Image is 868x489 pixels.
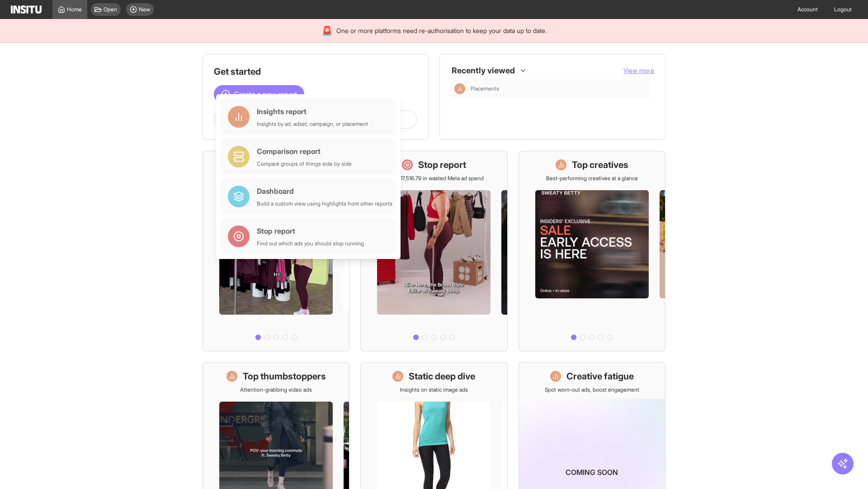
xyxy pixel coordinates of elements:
button: View more [623,66,654,75]
h1: Get started [214,65,417,78]
div: Compare groups of things side by side [257,160,352,168]
div: Insights report [257,106,368,117]
h1: Top creatives [572,158,628,171]
span: Open [104,6,117,13]
a: Top creativesBest-performing creatives at a glance [519,151,665,351]
span: Placements [471,85,499,92]
img: Logo [11,5,42,14]
div: Insights by ad, adset, campaign, or placement [257,120,368,128]
span: Placements [471,85,647,92]
h1: Static deep dive [409,370,475,383]
div: Comparison report [257,146,352,157]
div: Find out which ads you should stop running [257,240,364,247]
p: Best-performing creatives at a glance [546,175,638,182]
h1: Top thumbstoppers [243,370,326,383]
span: Home [67,6,82,13]
p: Attention-grabbing video ads [240,386,312,393]
span: One or more platforms need re-authorisation to keep your data up to date. [336,26,547,35]
p: Insights on static image ads [400,386,468,393]
h1: Stop report [418,158,466,171]
span: Create a new report [234,89,297,100]
button: Create a new report [214,85,304,103]
span: New [139,6,150,13]
div: Stop report [257,225,364,236]
p: Save £17,516.79 in wasted Meta ad spend [384,175,484,182]
div: 🚨 [321,24,333,37]
a: What's live nowSee all active ads instantly [203,151,349,351]
div: Build a custom view using highlights from other reports [257,200,392,207]
span: View more [623,67,654,74]
div: Insights [454,83,465,94]
div: Dashboard [257,186,392,197]
a: Stop reportSave £17,516.79 in wasted Meta ad spend [360,151,507,351]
